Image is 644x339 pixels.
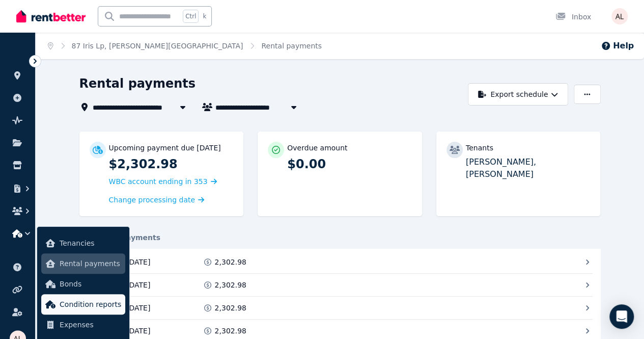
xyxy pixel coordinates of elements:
span: 2,302.98 [215,326,246,336]
a: Change processing date [109,195,205,205]
span: Ctrl [183,10,199,23]
a: Tenancies [41,233,125,253]
img: RentBetter [16,9,86,24]
span: Rental payments [60,257,121,270]
p: $0.00 [287,156,412,172]
p: Overdue amount [287,143,347,153]
a: Bonds [41,274,125,294]
a: Expenses [41,315,125,335]
button: Help [601,40,634,52]
span: WBC account ending in 353 [109,177,208,186]
p: Upcoming payment due [DATE] [109,143,221,153]
span: Change processing date [109,195,195,205]
button: Export schedule [468,83,568,106]
span: Expenses [60,319,121,331]
div: Open Intercom Messenger [609,304,634,329]
span: 2,302.98 [215,280,246,290]
p: [PERSON_NAME], [PERSON_NAME] [466,156,591,180]
span: 2,302.98 [215,257,246,267]
nav: Breadcrumb [36,33,334,59]
span: Rental payments [261,41,322,51]
span: Bonds [60,278,121,290]
span: Condition reports [60,298,121,310]
p: Tenants [466,143,493,153]
img: Alex Loveluck [611,8,628,24]
h1: Rental payments [79,75,196,92]
span: k [203,12,206,20]
span: Tenancies [60,237,121,249]
a: Rental payments [41,253,125,274]
span: 2,302.98 [215,303,246,313]
p: $2,302.98 [109,156,234,172]
div: Inbox [555,12,591,22]
a: Condition reports [41,294,125,315]
div: Regular payments [79,232,601,243]
a: 87 Iris Lp, [PERSON_NAME][GEOGRAPHIC_DATA] [72,42,243,50]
